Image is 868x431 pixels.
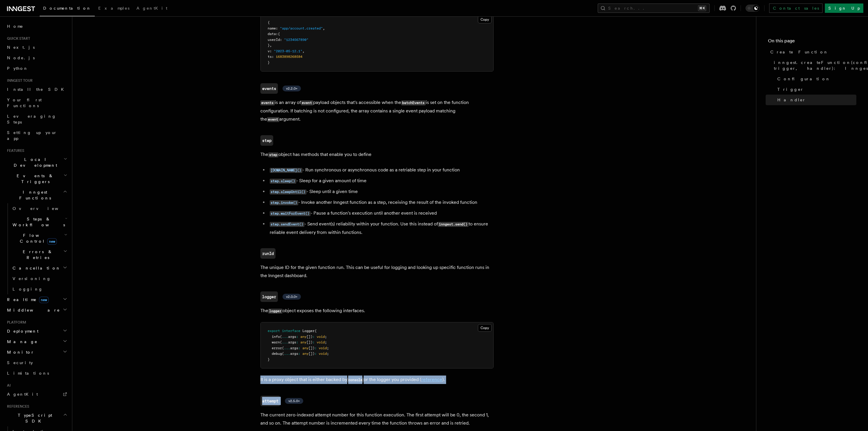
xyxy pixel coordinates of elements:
span: new [47,238,57,245]
a: [DOMAIN_NAME]() [270,167,302,173]
button: TypeScript SDK [5,410,69,426]
code: attempt [260,396,280,406]
a: step.waitForEvent() [270,210,311,216]
span: any [300,340,306,344]
span: void [319,346,327,350]
a: Home [5,21,69,32]
span: Handler [777,97,806,103]
span: name [268,26,276,30]
a: Setting up your app [5,127,69,144]
a: Your first Functions [5,95,69,111]
button: Steps & Workflows [10,214,69,230]
span: Python [7,66,28,71]
span: Node.js [7,55,35,60]
span: Setting up your app [7,130,57,141]
span: } [268,60,270,65]
a: AgentKit [5,389,69,399]
span: Documentation [43,6,91,11]
a: Security [5,357,69,368]
span: : [270,49,272,53]
a: attempt v2.5.0+ [260,396,303,406]
span: Examples [98,6,129,11]
span: interface [282,329,300,333]
button: Copy [478,16,492,23]
li: - Run synchronous or asynchronous code as a retriable step in your function [268,166,494,174]
span: v2.5.0+ [288,399,300,403]
span: any [302,352,308,356]
span: ... [282,335,288,339]
code: events [260,100,275,105]
p: It is a proxy object that is either backed by or the logger you provided ( ). [260,376,494,384]
code: logger [260,291,278,302]
span: References [5,404,29,409]
span: Monitor [5,349,34,355]
span: data [268,32,276,36]
span: v [268,49,270,53]
button: Toggle dark mode [746,5,760,12]
span: v2.0.0+ [286,294,297,299]
span: , [302,49,304,53]
a: Leveraging Steps [5,111,69,127]
span: } [268,43,270,47]
span: "2023-05-12.1" [274,49,302,53]
p: The unique ID for the given function run. This can be useful for logging and looking up specific ... [260,263,494,280]
span: : [313,340,315,344]
a: runId [260,248,276,259]
a: AgentKit [133,2,171,16]
code: step.sleep() [270,179,296,184]
span: any [302,346,308,350]
button: Middleware [5,305,69,315]
span: args [288,340,296,344]
a: Versioning [10,273,69,284]
button: Errors & Retries [10,246,69,263]
a: Python [5,63,69,74]
span: Quick start [5,36,30,41]
span: Steps & Workflows [10,216,65,228]
span: ... [282,340,288,344]
span: ( [280,335,282,339]
a: Trigger [775,84,856,95]
span: v2.2.0+ [286,86,297,91]
span: userId [268,38,280,42]
a: Contact sales [769,4,823,13]
button: Inngest Functions [5,187,69,203]
p: The object exposes the following interfaces. [260,307,494,315]
span: void [317,340,325,344]
span: { [268,20,270,25]
button: Monitor [5,347,69,357]
span: []) [308,352,315,356]
span: 1683898268584 [276,55,302,59]
span: AI [5,383,11,388]
span: args [290,352,298,356]
span: : [296,340,298,344]
a: Node.js [5,53,69,63]
button: Copy [478,324,492,332]
code: console [347,378,364,383]
span: "app/account.created" [280,26,323,30]
span: : [315,346,317,350]
button: Flow Controlnew [10,230,69,246]
code: batchEvents [401,100,426,105]
span: Deployment [5,328,38,334]
code: step.invoke() [270,200,298,205]
span: debug [272,352,282,356]
span: : [276,32,278,36]
code: step.sendEvent() [270,222,304,227]
code: step [268,152,278,157]
span: , [323,26,325,30]
span: Events & Triggers [5,173,64,185]
a: step.sendEvent() [270,221,304,227]
code: step.waitForEvent() [270,211,311,216]
span: error [272,346,282,350]
a: Examples [95,2,133,16]
span: void [317,335,325,339]
code: step [260,135,273,146]
span: ts [268,55,272,59]
a: Documentation [40,2,95,16]
a: Next.js [5,42,69,53]
h4: On this page [768,37,856,47]
span: Cancellation [10,265,61,271]
a: Sign Up [825,4,863,13]
button: Manage [5,336,69,347]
